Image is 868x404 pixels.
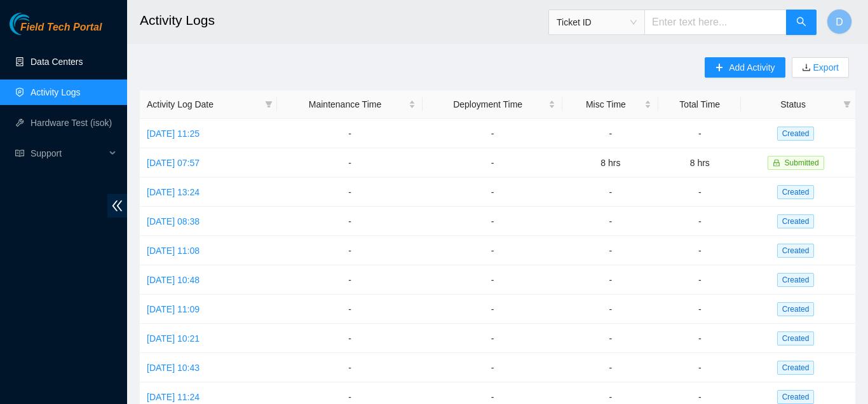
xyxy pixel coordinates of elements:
td: - [423,178,562,207]
span: Field Tech Portal [20,22,102,34]
span: Submitted [785,158,819,167]
td: - [277,265,423,295]
span: Created [777,361,815,375]
td: - [562,207,658,236]
span: filter [265,101,273,108]
td: - [277,207,423,236]
img: Akamai Technologies [10,13,64,35]
td: - [277,353,423,382]
button: search [786,10,817,35]
span: Activity Log Date [147,97,260,111]
th: Total Time [658,90,741,119]
td: - [658,353,741,382]
td: - [562,353,658,382]
span: Created [777,302,815,316]
a: [DATE] 08:38 [147,216,200,226]
td: - [658,324,741,353]
button: downloadExport [792,57,849,78]
a: [DATE] 11:09 [147,304,200,314]
a: Data Centers [31,57,83,67]
td: - [562,295,658,324]
span: Ticket ID [557,13,637,32]
td: - [658,236,741,265]
td: - [658,265,741,295]
span: filter [841,95,853,114]
input: Enter text here... [644,10,787,35]
a: [DATE] 11:24 [147,392,200,402]
td: - [562,236,658,265]
td: - [658,207,741,236]
a: Akamai TechnologiesField Tech Portal [10,23,102,39]
span: Created [777,331,815,345]
button: D [827,9,852,34]
td: - [562,178,658,207]
span: lock [773,159,780,167]
a: [DATE] 10:48 [147,275,200,285]
a: Export [811,62,839,73]
td: - [277,148,423,178]
a: [DATE] 10:43 [147,363,200,373]
span: filter [843,101,851,108]
td: - [423,265,562,295]
td: - [562,119,658,148]
span: read [15,149,24,158]
span: Created [777,127,815,141]
td: - [658,119,741,148]
a: [DATE] 10:21 [147,333,200,344]
a: Hardware Test (isok) [31,118,112,128]
td: - [658,178,741,207]
a: [DATE] 13:24 [147,187,200,197]
span: search [796,17,806,29]
td: - [562,265,658,295]
span: Created [777,214,815,228]
td: - [423,324,562,353]
span: Support [31,141,105,166]
span: D [836,14,843,30]
td: - [423,353,562,382]
span: Created [777,273,815,287]
td: - [423,295,562,324]
span: double-left [107,194,127,218]
span: plus [715,63,724,73]
span: Created [777,390,815,404]
span: Add Activity [729,60,775,74]
td: - [423,236,562,265]
span: Status [748,97,838,111]
a: Activity Logs [31,87,81,97]
td: - [277,295,423,324]
td: - [423,119,562,148]
td: 8 hrs [658,148,741,178]
span: Created [777,244,815,258]
td: - [277,236,423,265]
a: [DATE] 11:08 [147,246,200,256]
a: [DATE] 07:57 [147,158,200,168]
td: - [277,119,423,148]
span: filter [262,95,275,114]
a: [DATE] 11:25 [147,129,200,139]
td: - [562,324,658,353]
span: download [802,63,811,73]
td: - [423,207,562,236]
td: - [277,324,423,353]
td: - [277,178,423,207]
td: - [658,295,741,324]
span: Created [777,185,815,199]
button: plusAdd Activity [705,57,785,78]
td: - [423,148,562,178]
td: 8 hrs [562,148,658,178]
